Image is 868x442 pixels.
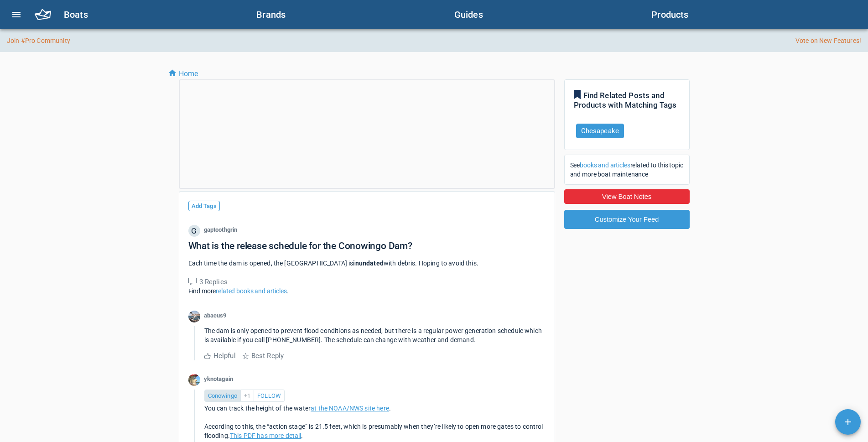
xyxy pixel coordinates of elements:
[7,36,70,45] a: Join #Pro Community
[204,327,544,343] span: The dam is only opened to prevent flood conditions as needed, but there is a regular power genera...
[204,353,211,359] img: thumbsup_outline-ee0aa536bca7ab51368ebf2f2a1f703a.digested.svg
[581,127,619,135] a: Chesapeake
[204,375,234,382] span: yknotagain
[254,390,285,402] div: FOLLOW
[188,260,353,267] span: Each time the dam is opened, the [GEOGRAPHIC_DATA] is
[301,432,303,439] span: .
[64,7,256,22] h6: Boats
[570,161,684,179] p: See related to this topic and more boat maintenance
[454,7,651,22] h6: Guides
[168,68,198,79] a: Home
[230,432,301,439] a: This PDF has more detail
[564,189,690,204] button: View Boat Notes
[204,226,238,233] span: gaptoothgrin
[204,423,545,439] span: According to this, the “action stage” is 21.5 feet, which is presumably when they’re likely to op...
[204,392,241,399] a: Conowingo
[580,161,630,169] a: books and articles
[651,7,857,22] h6: Products
[795,36,861,45] a: Vote on New Features!
[243,353,249,359] img: star_outline-80eb411607ba5ab6417fc7d8fb0618c2.digested.svg
[168,68,701,79] nav: breadcrumb
[29,4,57,26] button: home
[564,210,690,229] button: Customize Your Feed
[311,405,389,412] a: at the NOAA/NWS site here
[574,90,581,99] img: followed-a2fa60e01c7782b6dcd09373c1c6a4d8.digested.svg
[188,286,546,296] p: Find more .
[389,405,391,412] span: .
[188,201,220,211] span: Add Tags
[204,405,311,412] span: You can track the height of the water
[564,193,690,200] a: View Boat Notes
[188,278,197,285] img: reply_medium-76a9a4f244e009b795ea97e2ccc54d13.digested.svg
[188,240,412,251] h1: What is the release schedule for the Conowingo Dam?
[204,312,227,319] span: abacus9
[5,4,27,26] button: menu
[204,390,241,402] div: Conowingo
[353,260,383,267] span: inundated
[256,7,454,22] h6: Brands
[251,352,284,360] span: Best Reply
[199,278,228,286] span: 3 Replies
[384,260,478,267] span: with debris. Hoping to avoid this.
[835,409,861,435] button: Add content actions
[213,352,236,360] span: Helpful
[35,9,51,20] img: logo-nav-a1ce161ba1cfa1de30d27ffaf15bf0db.digested.png
[574,91,677,109] span: Find Related Posts and Products with Matching Tags
[216,287,286,295] a: related books and articles
[241,390,254,402] div: + 1
[188,225,200,237] span: G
